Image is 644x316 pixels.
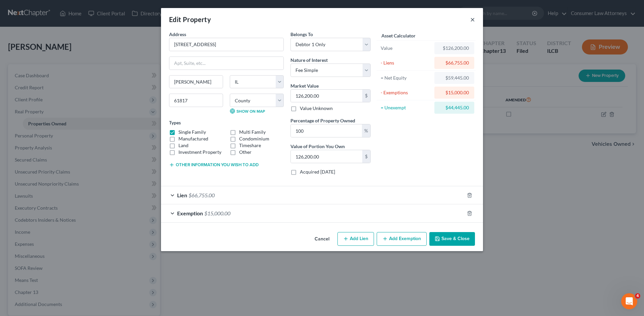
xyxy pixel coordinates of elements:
[290,143,345,150] label: Value of Portion You Own
[429,232,475,246] button: Save & Close
[169,31,186,37] span: Address
[178,142,189,149] label: Land
[239,135,269,142] label: Condominium
[381,45,431,51] div: Value
[381,104,431,111] div: = Unexempt
[169,38,283,51] input: Enter address...
[300,169,335,175] label: Acquired [DATE]
[290,31,313,37] span: Belongs To
[290,57,328,64] label: Nature of Interest
[169,76,223,88] input: Enter city...
[239,142,261,149] label: Timeshare
[309,233,335,246] button: Cancel
[178,149,221,155] label: Investment Property
[381,32,416,39] label: Asset Calculator
[381,75,431,81] div: = Net Equity
[362,90,370,102] div: $
[362,124,370,137] div: %
[204,210,230,216] span: $15,000.00
[291,90,362,102] input: 0.00
[440,45,469,51] div: $126,200.00
[239,149,252,155] label: Other
[291,150,362,163] input: 0.00
[169,94,223,107] input: Enter zip...
[440,75,469,81] div: $59,445.00
[178,129,206,135] label: Single Family
[291,124,362,137] input: 0.00
[290,117,355,124] label: Percentage of Property Owned
[337,232,374,246] button: Add Lien
[381,89,431,96] div: - Exemptions
[635,293,640,299] span: 4
[440,89,469,96] div: $15,000.00
[239,129,266,135] label: Multi Family
[377,232,427,246] button: Add Exemption
[169,162,259,168] button: Other information you wish to add
[169,119,181,126] label: Types
[189,192,215,198] span: $66,755.00
[177,192,187,198] span: Lien
[470,15,475,23] button: ×
[300,105,333,112] label: Value Unknown
[381,60,431,66] div: - Liens
[169,57,283,70] input: Apt, Suite, etc...
[177,210,203,216] span: Exemption
[178,135,208,142] label: Manufactured
[169,15,211,24] div: Edit Property
[440,60,469,66] div: $66,755.00
[362,150,370,163] div: $
[440,104,469,111] div: $44,445.00
[290,82,319,89] label: Market Value
[230,108,265,114] a: Show on Map
[621,293,637,309] iframe: Intercom live chat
